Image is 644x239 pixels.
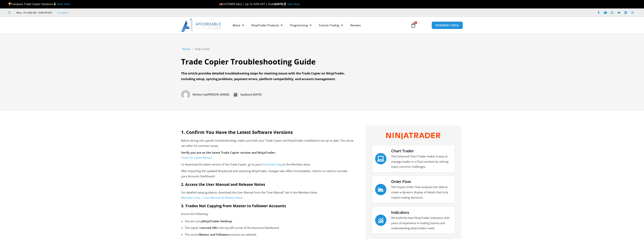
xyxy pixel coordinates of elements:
[229,21,248,30] a: About
[181,56,354,67] h1: Trade Copier Troubleshooting Guide
[8,2,70,6] span: Compare Trade Copier Solutions
[286,21,315,30] a: Programming
[181,190,353,200] p: For detailed setup guidance, download the User Manual from the “User Manual” tab in the Members A...
[405,20,422,31] a: 0
[57,2,70,6] a: Start Here
[391,179,411,184] a: Order Flow
[391,184,452,200] p: The Impact Order Flow analyzes tick data to create a dynamic display of details that truly impact...
[375,153,386,164] a: Chart Trader
[185,225,350,231] p: The copier is in the top-left corner of the Accounts Dashboard.
[181,71,354,82] div: This article provides detailed troubleshooting steps for resolving issues with the Trade Copier o...
[229,21,406,30] nav: Menu
[181,182,265,187] strong: 2. Access the User Manual and Release Notes
[375,215,386,226] a: Indicators
[181,18,221,32] img: LogoAI | Affordable Indicators – NinjaTrader
[375,184,386,195] a: Order Flow
[181,138,353,149] p: Before diving into specific troubleshooting, make sure both your Trade Copier and NinjaTrader ins...
[182,46,190,52] a: Home
[181,203,286,208] strong: 3. Trades Not Copying from Master to Follower Accounts
[219,3,222,5] img: 🍂
[347,21,365,30] a: Reviews
[202,219,232,223] strong: NinjaTrader Desktop
[181,211,353,217] p: Ensure the following:
[219,2,274,6] span: OCTOBER SALE | Up To 50% OFF | Ends
[287,2,300,6] a: Save Now
[201,226,216,230] strong: turned ON
[391,154,452,170] p: The Enhanced Chart Trader makes it easy to manage trades in a Chart window by solving many common...
[199,233,228,236] strong: Master and Follower
[284,3,286,5] img: ⌛
[181,168,353,179] p: After importing the updated NinjaScript and restarting NinjaTrader, changes take effect immediate...
[57,11,68,14] a: Trustpilot
[261,162,283,166] a: Downloads Page
[386,133,440,140] img: NinjaTrader Wordmark color RGB | Affordable Indicators – NinjaTrader
[414,21,417,24] span: 0
[185,219,350,224] p: You are using .
[248,21,286,30] a: NinjaTrader Products
[253,93,262,96] time: [DATE]
[315,21,347,30] a: Futures Trading
[432,21,463,29] a: MEMBERS AREA
[181,151,276,154] strong: Verify you are on the latest Trade Copier version and NinjaTrader:
[185,232,350,237] p: The correct accounts are selected.
[391,215,452,231] p: We build the best NinjaTrader indicators with years of experience in trading futures and understa...
[192,92,229,97] span: [PERSON_NAME]
[181,162,353,167] p: To download the latest version of the Trade Copier, go to your in the Members Area.
[15,10,52,15] span: Mon - Fri: 8:00 AM – 6:00 PM EST
[8,3,11,5] img: 🏆
[181,90,190,99] img: Picture of David Koehler
[391,210,409,215] a: Indicators
[240,93,252,96] span: Updated
[195,46,210,52] a: Help Center
[192,46,193,52] span: /
[53,3,56,5] img: 🥇
[274,2,287,6] strong: [DATE]
[193,93,207,96] span: Written by
[391,149,414,153] a: Chart Trader
[181,156,212,159] a: Check for Latest Version
[181,129,293,135] strong: 1. Confirm You Have the Latest Software Versions
[435,24,459,27] span: MEMBERS AREA
[181,196,243,200] a: Member’s Area – User Manuals & Release Notes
